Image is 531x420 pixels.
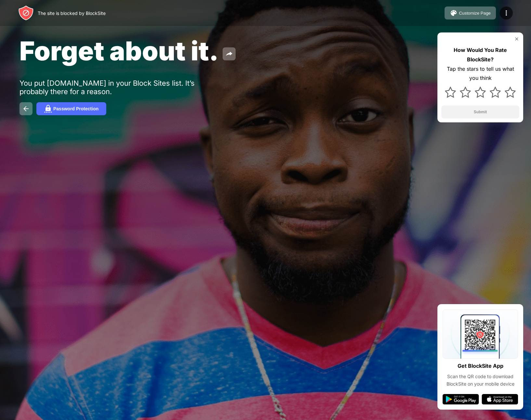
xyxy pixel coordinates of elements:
[44,105,52,113] img: password.svg
[22,105,30,113] img: back.svg
[475,87,486,98] img: star.svg
[38,10,106,16] div: The site is blocked by BlockSite
[443,309,518,359] img: qrcode.svg
[459,11,491,16] div: Customize Page
[445,6,496,19] button: Customize Page
[441,64,519,83] div: Tap the stars to tell us what you think
[441,45,519,64] div: How Would You Rate BlockSite?
[458,361,503,371] div: Get BlockSite App
[441,105,519,118] button: Submit
[490,87,501,98] img: star.svg
[445,87,456,98] img: star.svg
[460,87,471,98] img: star.svg
[505,87,516,98] img: star.svg
[19,35,219,67] span: Forget about it.
[482,394,518,404] img: app-store.svg
[53,106,98,111] div: Password Protection
[225,50,233,58] img: share.svg
[19,79,220,96] div: You put [DOMAIN_NAME] in your Block Sites list. It’s probably there for a reason.
[450,9,458,17] img: pallet.svg
[443,394,479,404] img: google-play.svg
[18,5,34,21] img: header-logo.svg
[502,9,510,17] img: menu-icon.svg
[36,102,106,115] button: Password Protection
[443,373,518,388] div: Scan the QR code to download BlockSite on your mobile device
[514,36,519,42] img: rate-us-close.svg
